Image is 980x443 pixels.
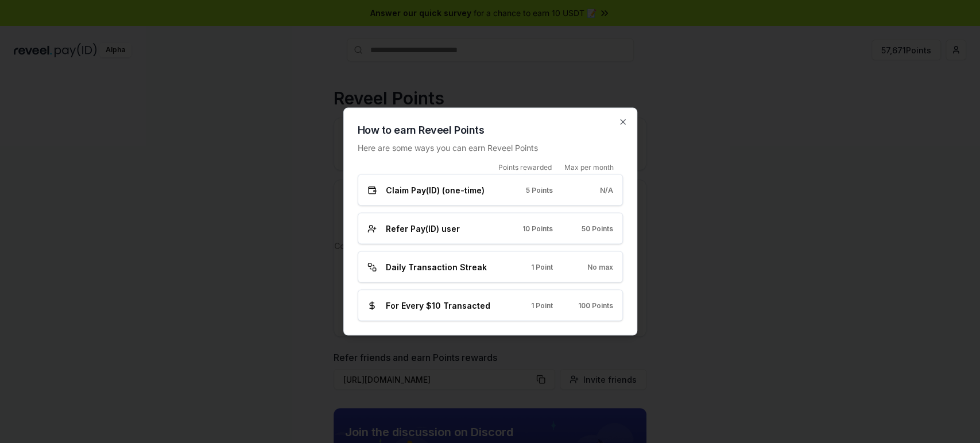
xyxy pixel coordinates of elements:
span: Max per month [564,163,614,172]
span: Points rewarded [498,163,552,172]
span: N/A [600,185,613,195]
span: No max [587,262,613,271]
span: 10 Points [522,224,553,233]
span: Refer Pay(ID) user [386,223,460,235]
h2: How to earn Reveel Points [358,122,623,138]
span: 1 Point [531,262,553,271]
span: 50 Points [582,224,613,233]
span: 1 Point [531,301,553,310]
span: Claim Pay(ID) (one-time) [386,184,485,196]
span: Daily Transaction Streak [386,261,487,273]
span: For Every $10 Transacted [386,300,490,312]
p: Here are some ways you can earn Reveel Points [358,142,623,154]
span: 100 Points [578,301,613,310]
span: 5 Points [526,185,553,195]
